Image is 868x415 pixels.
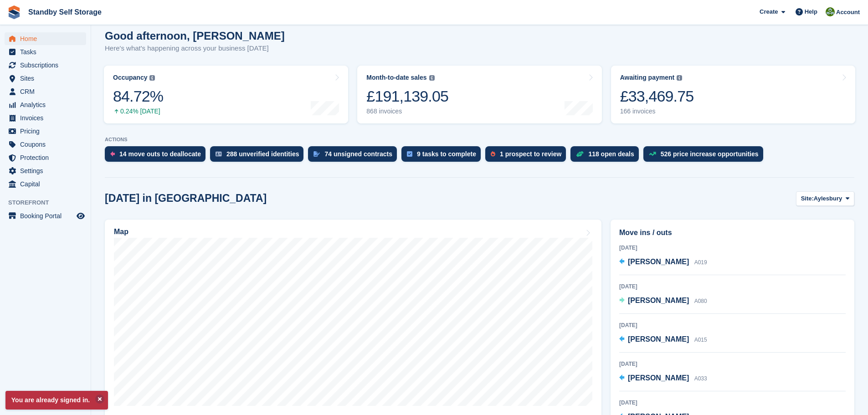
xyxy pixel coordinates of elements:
[20,138,75,151] span: Coupons
[5,210,86,222] a: menu
[619,321,846,329] div: [DATE]
[210,146,308,166] a: 288 unverified identities
[619,295,707,307] a: [PERSON_NAME] A080
[113,74,147,82] div: Occupancy
[5,138,86,151] a: menu
[694,298,707,304] span: A080
[661,150,759,158] div: 526 price increase opportunities
[643,146,768,166] a: 526 price increase opportunities
[620,74,675,82] div: Awaiting payment
[226,150,299,158] div: 288 unverified identities
[113,108,163,115] div: 0.24% [DATE]
[5,98,86,111] a: menu
[20,151,75,164] span: Protection
[25,5,105,20] a: Standby Self Storage
[110,151,115,157] img: move_outs_to_deallocate_icon-f764333ba52eb49d3ac5e1228854f67142a1ed5810a6f6cc68b1a99e826820c5.svg
[75,210,86,221] a: Preview store
[628,258,689,266] span: [PERSON_NAME]
[366,87,448,106] div: £191,139.05
[114,228,128,236] h2: Map
[649,152,656,156] img: price_increase_opportunities-93ffe204e8149a01c8c9dc8f82e8f89637d9d84a8eef4429ea346261dce0b2c0.svg
[5,164,86,177] a: menu
[5,178,86,190] a: menu
[619,360,846,368] div: [DATE]
[417,150,476,158] div: 9 tasks to complete
[20,46,75,58] span: Tasks
[407,151,412,157] img: task-75834270c22a3079a89374b754ae025e5fb1db73e45f91037f5363f120a921f8.svg
[5,46,86,58] a: menu
[20,32,75,45] span: Home
[5,391,108,410] p: You are already signed in.
[313,151,320,157] img: contract_signature_icon-13c848040528278c33f63329250d36e43548de30e8caae1d1a13099fd9432cc5.svg
[619,334,707,346] a: [PERSON_NAME] A015
[5,112,86,124] a: menu
[5,85,86,98] a: menu
[619,282,846,291] div: [DATE]
[485,146,570,166] a: 1 prospect to review
[20,125,75,138] span: Pricing
[104,66,348,123] a: Occupancy 84.72% 0.24% [DATE]
[628,297,689,304] span: [PERSON_NAME]
[694,259,707,266] span: A019
[216,151,222,157] img: verify_identity-adf6edd0f0f0b5bbfe63781bf79b02c33cf7c696d77639b501bdc392416b5a36.svg
[324,150,392,158] div: 74 unsigned contracts
[308,146,401,166] a: 74 unsigned contracts
[20,72,75,85] span: Sites
[628,335,689,343] span: [PERSON_NAME]
[760,7,778,16] span: Create
[105,137,854,143] p: ACTIONS
[20,164,75,177] span: Settings
[611,66,855,123] a: Awaiting payment £33,469.75 166 invoices
[366,74,426,82] div: Month-to-date sales
[5,72,86,85] a: menu
[105,43,285,54] p: Here's what's happening across your business [DATE]
[570,146,643,166] a: 118 open deals
[20,98,75,111] span: Analytics
[5,59,86,72] a: menu
[694,375,707,382] span: A033
[20,178,75,190] span: Capital
[357,66,601,123] a: Month-to-date sales £191,139.05 868 invoices
[113,87,163,106] div: 84.72%
[401,146,485,166] a: 9 tasks to complete
[105,192,267,205] h2: [DATE] in [GEOGRAPHIC_DATA]
[576,151,584,157] img: deal-1b604bf984904fb50ccaf53a9ad4b4a5d6e5aea283cecdc64d6e3604feb123c2.svg
[805,7,817,16] span: Help
[429,75,435,81] img: icon-info-grey-7440780725fd019a000dd9b08b2336e03edf1995a4989e88bcd33f0948082b44.svg
[619,399,846,407] div: [DATE]
[5,125,86,138] a: menu
[588,150,634,158] div: 118 open deals
[366,108,448,115] div: 868 invoices
[836,8,860,17] span: Account
[20,59,75,72] span: Subscriptions
[620,87,694,106] div: £33,469.75
[119,150,201,158] div: 14 move outs to deallocate
[814,194,842,203] span: Aylesbury
[20,85,75,98] span: CRM
[500,150,561,158] div: 1 prospect to review
[491,151,495,157] img: prospect-51fa495bee0391a8d652442698ab0144808aea92771e9ea1ae160a38d050c398.svg
[619,227,846,238] h2: Move ins / outs
[8,198,91,207] span: Storefront
[105,146,210,166] a: 14 move outs to deallocate
[796,191,854,206] button: Site: Aylesbury
[7,5,21,19] img: stora-icon-8386f47178a22dfd0bd8f6a31ec36ba5ce8667c1dd55bd0f319d3a0aa187defe.svg
[105,30,285,42] h1: Good afternoon, [PERSON_NAME]
[619,244,846,252] div: [DATE]
[5,151,86,164] a: menu
[628,374,689,382] span: [PERSON_NAME]
[149,75,155,81] img: icon-info-grey-7440780725fd019a000dd9b08b2336e03edf1995a4989e88bcd33f0948082b44.svg
[826,7,835,16] img: Steve Hambridge
[620,108,694,115] div: 166 invoices
[619,373,707,384] a: [PERSON_NAME] A033
[619,256,707,268] a: [PERSON_NAME] A019
[801,194,814,203] span: Site:
[5,32,86,45] a: menu
[20,210,75,222] span: Booking Portal
[694,337,707,343] span: A015
[20,112,75,124] span: Invoices
[677,75,682,81] img: icon-info-grey-7440780725fd019a000dd9b08b2336e03edf1995a4989e88bcd33f0948082b44.svg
